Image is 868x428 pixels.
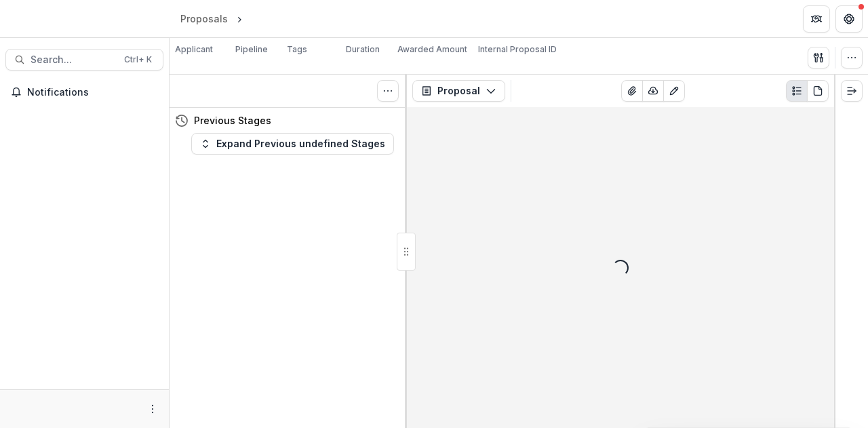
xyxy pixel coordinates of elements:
p: Applicant [175,43,213,56]
button: Search... [5,49,163,71]
p: Tags [287,43,307,56]
p: Internal Proposal ID [478,43,557,56]
a: Proposals [175,9,233,28]
button: Partners [803,5,830,33]
button: Notifications [5,81,163,103]
div: Proposals [180,12,228,26]
button: More [144,401,161,417]
button: Expand Previous undefined Stages [191,133,394,155]
span: Search... [31,54,116,66]
button: Proposal [412,80,505,102]
p: Duration [346,43,380,56]
p: Pipeline [235,43,268,56]
button: Plaintext view [786,80,808,102]
button: View Attached Files [621,80,643,102]
nav: breadcrumb [175,9,303,28]
span: Notifications [27,87,158,98]
button: Expand right [841,80,863,102]
p: Awarded Amount [397,43,467,56]
h4: Previous Stages [194,113,271,128]
button: PDF view [807,80,829,102]
div: Ctrl + K [121,52,155,67]
button: Toggle View Cancelled Tasks [377,80,399,102]
button: Get Help [835,5,863,33]
button: Edit as form [663,80,685,102]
